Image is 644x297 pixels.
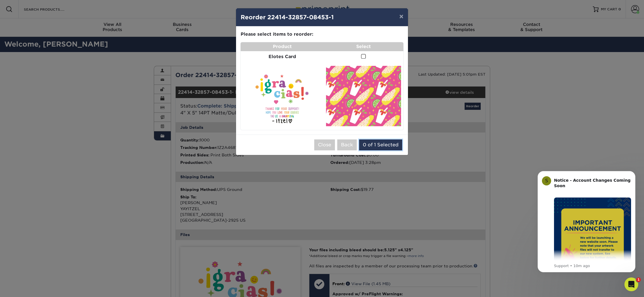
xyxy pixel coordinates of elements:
strong: Elotes Card [269,54,296,59]
span: 1 [636,277,641,282]
button: Back [337,139,357,150]
iframe: Intercom notifications message [529,164,644,294]
img: primo-9846-625ad6aca3446 [326,66,401,126]
strong: Product [273,44,292,49]
img: primo-5184-625ad6aca0297 [243,64,321,128]
strong: Please select items to reorder: [241,31,313,37]
button: × [395,8,408,24]
strong: Select [356,44,371,49]
h4: Reorder 22414-32857-08453-1 [241,13,403,22]
iframe: Intercom live chat [624,277,638,291]
button: Close [314,139,335,150]
button: 0 of 1 Selected [359,139,402,150]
